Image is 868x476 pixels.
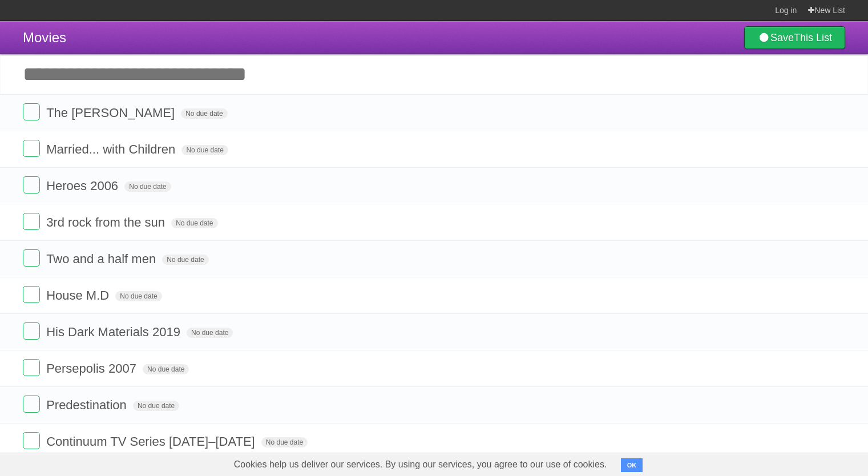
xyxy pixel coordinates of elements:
span: Cookies help us deliver our services. By using our services, you agree to our use of cookies. [223,453,619,476]
label: Done [23,432,40,449]
label: Done [23,140,40,157]
label: Done [23,176,40,193]
span: No due date [124,181,171,192]
span: No due date [115,291,162,301]
span: House M.D [46,288,112,302]
span: No due date [143,364,189,374]
span: Heroes 2006 [46,179,121,193]
a: SaveThis List [744,26,845,49]
span: Persepolis 2007 [46,361,139,376]
label: Done [23,286,40,303]
label: Done [23,213,40,230]
label: Done [23,396,40,413]
span: No due date [171,218,217,228]
span: No due date [181,145,228,155]
span: No due date [181,108,227,119]
span: No due date [133,401,179,411]
button: OK [621,458,643,472]
span: 3rd rock from the sun [46,215,168,229]
b: This List [794,32,832,43]
label: Done [23,249,40,267]
span: Two and a half men [46,252,159,266]
label: Done [23,322,40,340]
span: His Dark Materials 2019 [46,325,183,339]
span: Predestination [46,398,130,412]
span: No due date [187,328,233,338]
label: Done [23,359,40,376]
span: Movies [23,30,66,45]
span: Continuum TV Series [DATE]–[DATE] [46,434,258,449]
label: Done [23,103,40,120]
span: No due date [162,255,208,265]
span: No due date [261,437,308,447]
span: The [PERSON_NAME] [46,106,177,120]
span: Married... with Children [46,142,178,156]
